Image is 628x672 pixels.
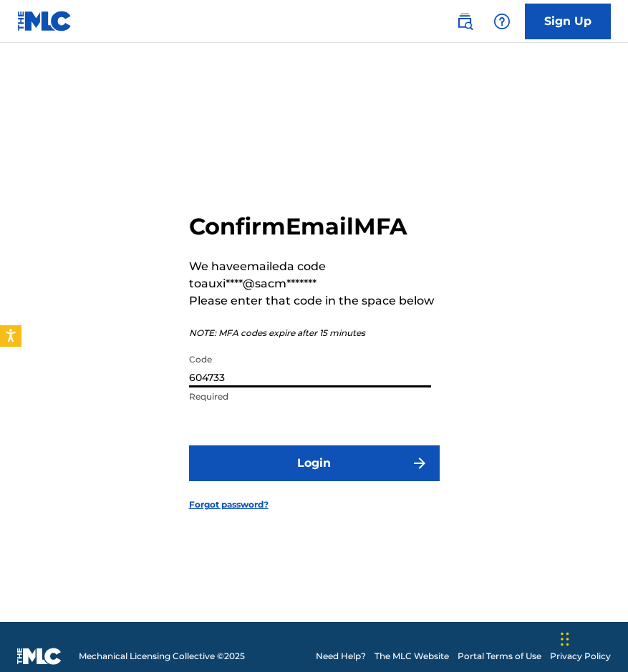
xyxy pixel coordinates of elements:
[189,390,431,403] p: Required
[375,650,449,663] a: The MLC Website
[17,648,62,665] img: logo
[411,455,428,472] img: f7272a7cc735f4ea7f67.svg
[458,650,541,663] a: Portal Terms of Use
[556,603,628,672] iframe: Chat Widget
[189,212,440,241] h2: Confirm Email MFA
[189,445,440,481] button: Login
[525,4,611,39] a: Sign Up
[493,13,511,30] img: help
[561,618,569,661] div: Arrastrar
[550,650,611,663] a: Privacy Policy
[556,603,628,672] div: Widget de chat
[17,11,72,31] img: MLC Logo
[488,7,516,36] div: Help
[79,650,245,663] span: Mechanical Licensing Collective © 2025
[189,292,440,310] p: Please enter that code in the space below
[456,13,473,30] img: search
[450,7,479,36] a: Public Search
[316,650,366,663] a: Need Help?
[189,498,269,511] a: Forgot password?
[189,327,440,340] p: NOTE: MFA codes expire after 15 minutes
